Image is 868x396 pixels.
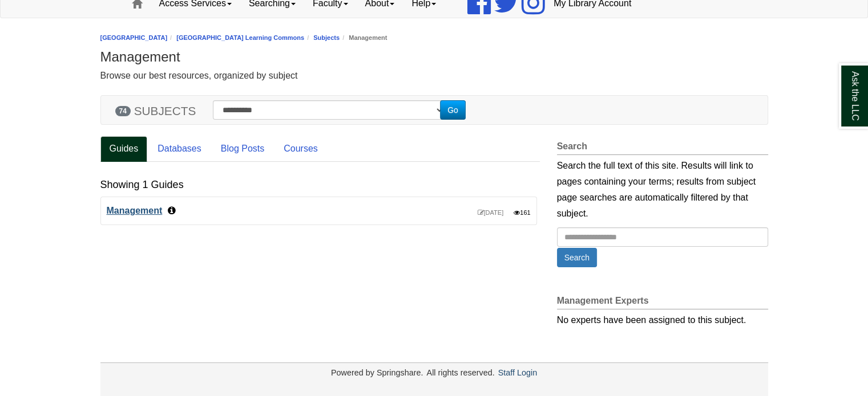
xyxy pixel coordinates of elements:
a: Staff Login [498,368,538,377]
div: Search the full text of this site. Results will link to pages containing your terms; results from... [557,158,768,222]
a: Blog Posts [212,136,273,162]
h2: Management Experts [557,296,768,309]
a: Courses [274,136,327,162]
nav: breadcrumb [100,32,768,43]
span: Number of visits this year [514,209,530,216]
a: Databases [148,136,211,162]
a: [GEOGRAPHIC_DATA] [100,34,168,41]
span: Last update [477,209,503,216]
a: Subjects [313,34,340,41]
span: SUBJECTS [134,104,196,117]
div: All rights reserved. [425,368,496,377]
section: Subject Search Bar [100,95,768,136]
h2: Search [557,141,768,155]
a: Guides [100,136,148,162]
a: [GEOGRAPHIC_DATA] Learning Commons [176,34,304,41]
li: Management [340,32,387,43]
a: Management [107,206,163,215]
section: Content by Subject [100,136,768,357]
h1: Management [100,49,768,65]
div: Powered by Springshare. [329,368,425,377]
div: No experts have been assigned to this subject. [557,309,768,328]
button: Search [557,248,597,267]
span: 74 [115,106,131,116]
h2: Showing 1 Guides [100,179,184,191]
button: Go [440,100,466,120]
div: Browse our best resources, organized by subject [100,68,768,84]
